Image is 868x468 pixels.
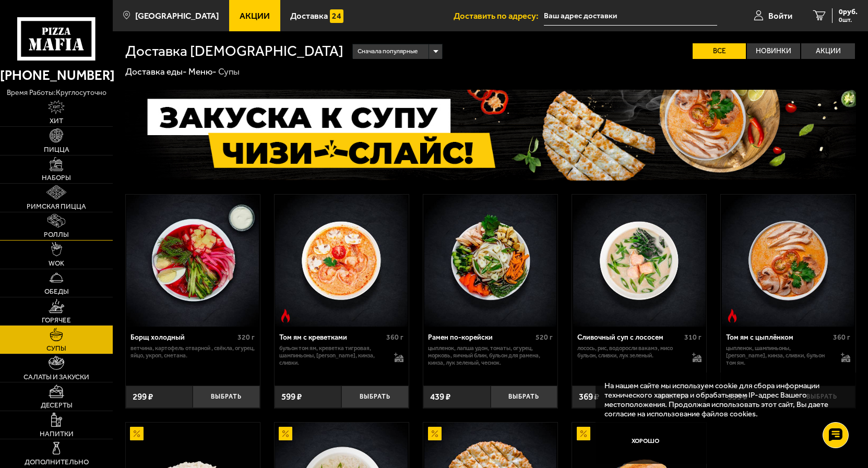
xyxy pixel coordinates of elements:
img: Том ям с креветками [275,195,408,327]
a: Доставка еды- [125,66,187,77]
span: 0 шт. [839,17,858,23]
img: Сливочный суп с лососем [573,195,706,327]
span: Войти [768,11,792,20]
img: Острое блюдо [726,309,739,322]
img: Акционный [428,427,442,440]
span: 360 г [833,333,850,342]
button: Выбрать [341,386,409,407]
span: Наборы [42,174,71,181]
a: Острое блюдоТом ям с креветками [275,195,409,327]
img: Акционный [279,427,292,440]
span: [GEOGRAPHIC_DATA] [135,11,219,20]
a: Рамен по-корейски [423,195,557,327]
span: 0 руб. [839,8,858,16]
div: Рамен по-корейски [428,333,532,342]
span: 520 г [536,333,553,342]
p: ветчина, картофель отварной , свёкла, огурец, яйцо, укроп, сметана. [130,345,255,359]
button: Хорошо [604,427,686,454]
label: Все [693,43,746,59]
span: Пицца [44,146,69,153]
a: Острое блюдоТом ям с цыплёнком [721,195,855,327]
span: Напитки [40,430,74,437]
span: 299 ₽ [133,392,153,401]
span: 599 ₽ [281,392,302,401]
a: Борщ холодный [126,195,260,327]
p: цыпленок, шампиньоны, [PERSON_NAME], кинза, сливки, бульон том ям. [726,345,832,367]
span: 320 г [237,333,255,342]
span: Римская пицца [27,203,86,210]
img: Акционный [577,427,590,440]
img: Рамен по-корейски [424,195,557,327]
span: Салаты и закуски [23,374,89,380]
span: Супы [46,345,66,352]
a: Сливочный суп с лососем [572,195,706,327]
img: Борщ холодный [126,195,259,327]
p: лосось, рис, водоросли вакамэ, мисо бульон, сливки, лук зеленый. [577,345,683,359]
img: 15daf4d41897b9f0e9f617042186c801.svg [330,9,343,23]
div: Сливочный суп с лососем [577,333,682,342]
div: Том ям с креветками [279,333,384,342]
span: Десерты [41,402,73,409]
span: Доставка [290,11,328,20]
label: Акции [801,43,854,59]
span: 310 г [684,333,701,342]
span: Акции [240,11,270,20]
button: Выбрать [491,386,558,407]
div: Том ям с цыплёнком [726,333,830,342]
div: Борщ холодный [130,333,235,342]
span: 369 ₽ [579,392,599,401]
img: Том ям с цыплёнком [722,195,854,327]
div: Супы [218,66,240,78]
span: Сначала популярные [358,43,418,60]
p: цыпленок, лапша удон, томаты, огурец, морковь, яичный блин, бульон для рамена, кинза, лук зеленый... [428,345,552,367]
h1: Доставка [DEMOGRAPHIC_DATA] [125,44,343,58]
button: Выбрать [193,386,260,407]
p: бульон том ям, креветка тигровая, шампиньоны, [PERSON_NAME], кинза, сливки. [279,345,385,367]
input: Ваш адрес доставки [544,6,718,26]
img: Акционный [130,427,144,440]
p: На нашем сайте мы используем cookie для сбора информации технического характера и обрабатываем IP... [604,381,840,419]
span: WOK [49,260,64,267]
span: 439 ₽ [430,392,450,401]
span: Роллы [44,231,69,238]
span: Дополнительно [25,459,89,465]
span: Хит [50,117,63,124]
img: Острое блюдо [279,309,292,322]
span: Горячее [42,317,71,323]
label: Новинки [747,43,800,59]
span: Обеды [44,288,69,295]
span: Доставить по адресу: [454,11,544,20]
span: 360 г [386,333,403,342]
a: Меню- [188,66,217,77]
